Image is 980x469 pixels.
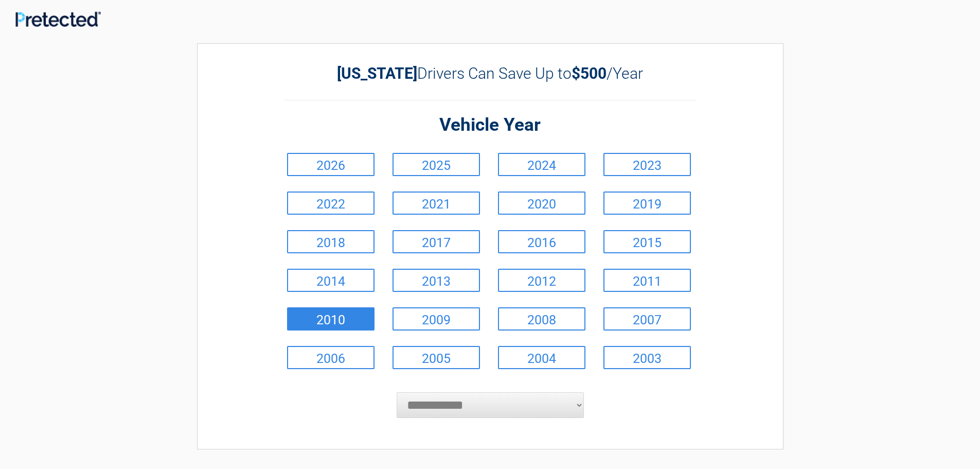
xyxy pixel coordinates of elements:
a: 2021 [393,192,480,215]
a: 2004 [498,346,585,369]
a: 2015 [603,230,691,253]
a: 2003 [603,346,691,369]
a: 2012 [498,269,585,292]
h2: Drivers Can Save Up to /Year [284,64,696,82]
a: 2020 [498,192,585,215]
h2: Vehicle Year [284,113,696,137]
a: 2017 [393,230,480,253]
a: 2011 [603,269,691,292]
a: 2005 [393,346,480,369]
a: 2014 [287,269,375,292]
a: 2007 [603,307,691,331]
a: 2022 [287,192,375,215]
a: 2023 [603,153,691,176]
a: 2018 [287,230,375,253]
img: Main Logo [15,11,101,27]
b: [US_STATE] [337,64,417,82]
a: 2013 [393,269,480,292]
a: 2008 [498,307,585,331]
a: 2019 [603,192,691,215]
a: 2026 [287,153,375,176]
a: 2009 [393,307,480,331]
a: 2016 [498,230,585,253]
a: 2024 [498,153,585,176]
a: 2006 [287,346,375,369]
a: 2010 [287,307,375,331]
a: 2025 [393,153,480,176]
b: $500 [572,64,607,82]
